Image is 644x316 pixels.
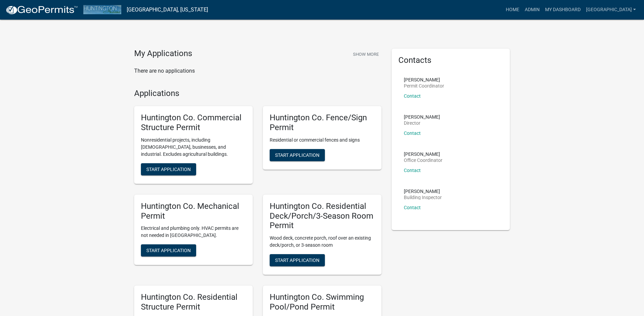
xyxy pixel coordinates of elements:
p: Director [404,121,440,125]
h5: Huntington Co. Commercial Structure Permit [141,113,246,132]
a: My Dashboard [542,3,583,16]
h5: Huntington Co. Residential Deck/Porch/3-Season Room Permit [270,201,375,230]
p: There are no applications [134,67,381,75]
h5: Contacts [398,55,503,65]
p: Wood deck, concrete porch, roof over an existing deck/porch, or 3-season room [270,235,375,249]
p: Electrical and plumbing only. HVAC permits are not needed in [GEOGRAPHIC_DATA]. [141,225,246,239]
h4: My Applications [134,49,192,59]
a: Contact [404,168,421,173]
button: Start Application [141,244,196,257]
h5: Huntington Co. Residential Structure Permit [141,292,246,312]
h5: Huntington Co. Swimming Pool/Pond Permit [270,292,375,312]
button: Start Application [141,163,196,175]
button: Start Application [270,149,325,161]
a: Contact [404,130,421,136]
p: [PERSON_NAME] [404,189,442,194]
span: Start Application [146,248,191,253]
button: Start Application [270,254,325,266]
a: Home [503,3,522,16]
p: Residential or commercial fences and signs [270,137,375,144]
p: [PERSON_NAME] [404,77,444,82]
p: Permit Coordinator [404,83,444,88]
a: Contact [404,205,421,210]
a: [GEOGRAPHIC_DATA] [583,3,639,16]
button: Show More [350,49,381,60]
a: Admin [522,3,542,16]
p: [PERSON_NAME] [404,115,440,119]
p: Nonresidential projects, including [DEMOGRAPHIC_DATA], businesses, and industrial. Excludes agric... [141,137,246,158]
h5: Huntington Co. Mechanical Permit [141,201,246,221]
p: [PERSON_NAME] [404,152,442,156]
a: Contact [404,93,421,99]
h4: Applications [134,89,381,98]
a: [GEOGRAPHIC_DATA], [US_STATE] [127,4,208,16]
h5: Huntington Co. Fence/Sign Permit [270,113,375,132]
span: Start Application [275,258,319,263]
span: Start Application [275,152,319,157]
img: Huntington County, Indiana [83,5,121,14]
p: Office Coordinator [404,158,442,163]
p: Building Inspector [404,195,442,200]
span: Start Application [146,166,191,172]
